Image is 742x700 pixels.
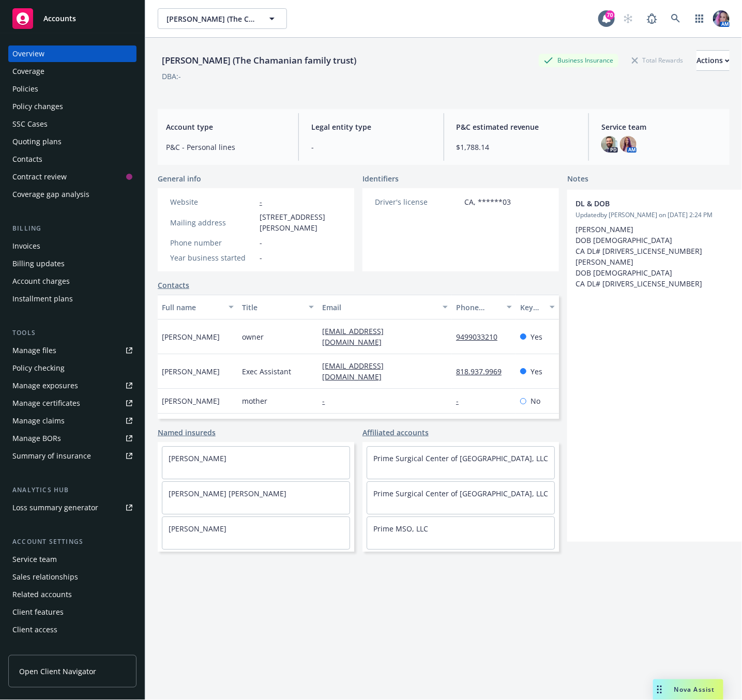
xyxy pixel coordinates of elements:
[8,169,137,185] a: Contract review
[456,396,467,406] a: -
[12,63,44,80] div: Coverage
[162,395,220,406] span: [PERSON_NAME]
[169,524,226,534] a: [PERSON_NAME]
[8,537,137,547] div: Account settings
[8,499,137,516] a: Loss summary generator
[322,361,390,382] a: [EMAIL_ADDRESS][DOMAIN_NAME]
[8,45,137,62] a: Overview
[311,142,431,153] span: -
[8,586,137,603] a: Related accounts
[169,489,286,498] a: [PERSON_NAME] [PERSON_NAME]
[539,54,618,67] div: Business Insurance
[452,295,516,319] button: Phone number
[12,238,40,254] div: Invoices
[242,366,291,377] span: Exec Assistant
[8,621,137,638] a: Client access
[8,273,137,290] a: Account charges
[12,81,38,97] div: Policies
[158,8,287,29] button: [PERSON_NAME] (The Chamanian family trust)
[8,377,137,394] a: Manage exposures
[12,133,62,150] div: Quoting plans
[166,13,256,24] span: [PERSON_NAME] (The Chamanian family trust)
[8,238,137,254] a: Invoices
[653,679,666,700] div: Drag to move
[373,489,548,498] a: Prime Surgical Center of [GEOGRAPHIC_DATA], LLC
[627,54,688,67] div: Total Rewards
[12,151,42,168] div: Contacts
[158,54,360,67] div: [PERSON_NAME] (The Chamanian family trust)
[12,604,64,620] div: Client features
[642,8,662,29] a: Report a Bug
[12,98,63,115] div: Policy changes
[8,4,137,33] a: Accounts
[43,14,76,23] span: Accounts
[158,427,216,438] a: Named insureds
[8,328,137,338] div: Tools
[375,196,460,207] div: Driver's license
[567,173,588,186] span: Notes
[8,186,137,203] a: Coverage gap analysis
[311,121,431,132] span: Legal entity type
[12,395,80,412] div: Manage certificates
[12,45,44,62] div: Overview
[12,413,65,429] div: Manage claims
[601,136,618,153] img: photo
[12,342,56,359] div: Manage files
[8,81,137,97] a: Policies
[8,63,137,80] a: Coverage
[653,679,723,700] button: Nova Assist
[12,430,61,447] div: Manage BORs
[166,121,286,132] span: Account type
[12,169,67,185] div: Contract review
[12,569,78,585] div: Sales relationships
[242,395,267,406] span: mother
[166,142,286,153] span: P&C - Personal lines
[170,252,255,263] div: Year business started
[260,237,262,248] span: -
[242,302,302,313] div: Title
[456,332,506,342] a: 9499033210
[162,366,220,377] span: [PERSON_NAME]
[12,186,89,203] div: Coverage gap analysis
[260,252,262,263] span: -
[674,685,715,694] span: Nova Assist
[12,273,70,290] div: Account charges
[373,524,428,534] a: Prime MSO, LLC
[322,326,390,347] a: [EMAIL_ADDRESS][DOMAIN_NAME]
[322,396,333,406] a: -
[260,197,262,207] a: -
[12,291,73,307] div: Installment plans
[12,116,48,132] div: SSC Cases
[158,280,189,291] a: Contacts
[8,98,137,115] a: Policy changes
[12,360,65,376] div: Policy checking
[8,485,137,495] div: Analytics hub
[516,295,559,319] button: Key contact
[8,448,137,464] a: Summary of insurance
[8,551,137,568] a: Service team
[12,621,57,638] div: Client access
[260,211,342,233] span: [STREET_ADDRESS][PERSON_NAME]
[158,173,201,184] span: General info
[8,360,137,376] a: Policy checking
[170,217,255,228] div: Mailing address
[170,196,255,207] div: Website
[456,367,510,376] a: 818.937.9969
[8,569,137,585] a: Sales relationships
[520,302,543,313] div: Key contact
[19,666,96,677] span: Open Client Navigator
[162,331,220,342] span: [PERSON_NAME]
[170,237,255,248] div: Phone number
[531,331,542,342] span: Yes
[576,198,729,209] span: DL & DOB
[242,331,264,342] span: owner
[318,295,452,319] button: Email
[8,116,137,132] a: SSC Cases
[8,430,137,447] a: Manage BORs
[12,551,57,568] div: Service team
[713,10,730,27] img: photo
[12,586,72,603] div: Related accounts
[8,342,137,359] a: Manage files
[665,8,686,29] a: Search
